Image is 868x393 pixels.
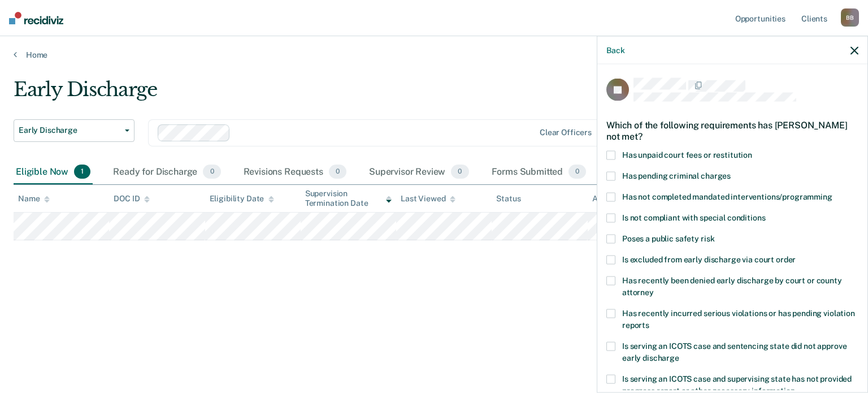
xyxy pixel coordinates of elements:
div: Forms Submitted [489,160,589,185]
div: Eligible Now [14,160,93,185]
div: Supervisor Review [367,160,471,185]
img: Recidiviz [9,12,63,24]
div: B B [841,8,859,27]
span: Early Discharge [19,126,120,135]
div: Ready for Discharge [111,160,223,185]
span: Poses a public safety risk [622,234,714,243]
div: Name [18,194,50,204]
span: Is not compliant with special conditions [622,213,765,222]
span: Has unpaid court fees or restitution [622,150,752,159]
div: Last Viewed [401,194,455,204]
div: Supervision Termination Date [305,189,392,208]
div: Revisions Requests [241,160,349,185]
span: Has pending criminal charges [622,171,731,180]
div: Early Discharge [14,78,665,110]
div: Status [496,194,520,204]
div: Which of the following requirements has [PERSON_NAME] not met? [606,111,858,150]
div: DOC ID [114,194,150,204]
span: Has not completed mandated interventions/programming [622,192,832,201]
span: 0 [568,165,586,179]
div: Assigned to [592,194,645,204]
span: Is excluded from early discharge via court order [622,254,796,264]
span: 1 [74,165,90,179]
span: Has recently been denied early discharge by court or county attorney [622,275,842,296]
span: 0 [451,165,468,179]
span: 0 [203,165,220,179]
span: Has recently incurred serious violations or has pending violation reports [622,308,855,329]
div: Eligibility Date [210,194,275,204]
span: Is serving an ICOTS case and sentencing state did not approve early discharge [622,341,847,362]
button: Back [606,45,624,55]
span: 0 [329,165,346,179]
div: Clear officers [540,128,592,137]
a: Home [14,50,854,60]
